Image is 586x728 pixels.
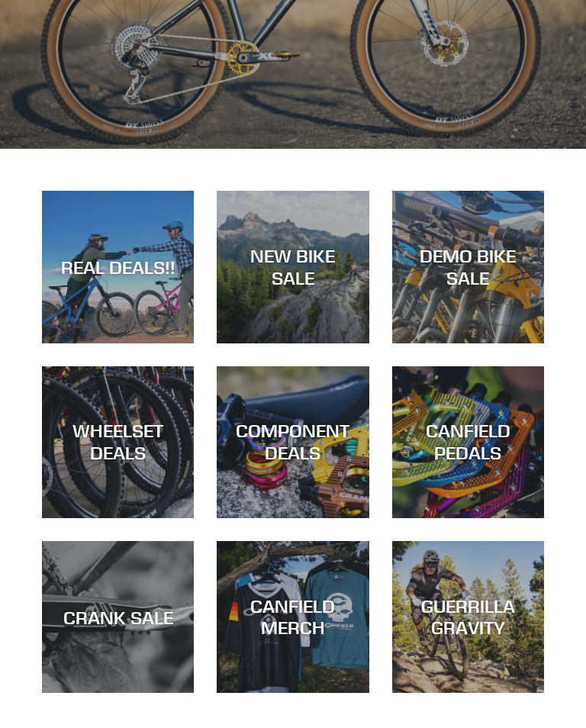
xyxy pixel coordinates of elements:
[392,542,544,694] a: GUERRILLA GRAVITY
[392,192,544,343] a: DEMO BIKE SALE
[42,192,194,343] a: REAL DEALS!!
[217,246,369,290] div: NEW BIKE SALE
[217,192,369,343] a: NEW BIKE SALE
[217,596,369,640] div: CANFIELD MERCH
[392,421,544,465] div: CANFIELD PEDALS
[42,607,194,629] div: CRANK SALE
[42,421,194,465] div: WHEELSET DEALS
[42,257,194,279] div: REAL DEALS!!
[217,542,369,694] a: CANFIELD MERCH
[217,367,369,519] a: COMPONENT DEALS
[42,542,194,694] a: CRANK SALE
[392,246,544,290] div: DEMO BIKE SALE
[392,367,544,519] a: CANFIELD PEDALS
[42,367,194,519] a: WHEELSET DEALS
[392,596,544,640] div: GUERRILLA GRAVITY
[217,421,369,465] div: COMPONENT DEALS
